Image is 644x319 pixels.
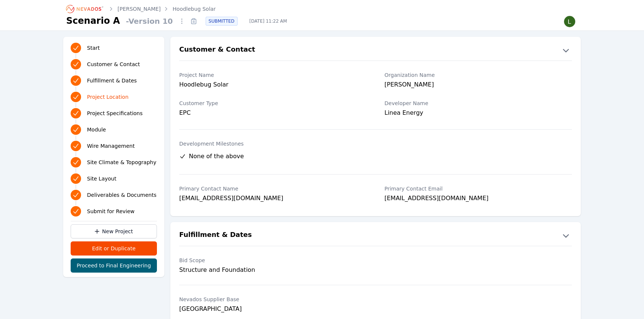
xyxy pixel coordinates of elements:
[384,100,572,107] label: Developer Name
[173,5,216,13] a: Hoodlebug Solar
[179,140,572,147] label: Development Milestones
[71,258,157,273] button: Proceed to Final Engineering
[179,80,367,91] div: Hoodlebug Solar
[87,175,116,182] span: Site Layout
[179,185,367,192] label: Primary Contact Name
[179,100,367,107] label: Customer Type
[179,305,367,313] div: [GEOGRAPHIC_DATA]
[189,152,244,161] span: None of the above
[123,16,176,26] span: - Version 10
[179,71,367,79] label: Project Name
[87,159,156,166] span: Site Climate & Topography
[71,224,157,238] a: New Project
[244,18,293,24] span: [DATE] 11:22 AM
[87,191,157,199] span: Deliverables & Documents
[179,44,255,56] h2: Customer & Contact
[87,77,137,84] span: Fulfillment & Dates
[87,61,140,68] span: Customer & Contact
[179,230,252,241] h2: Fulfillment & Dates
[384,185,572,192] label: Primary Contact Email
[206,17,238,26] div: SUBMITTED
[564,16,576,27] img: Lamar Washington
[384,80,572,91] div: [PERSON_NAME]
[87,208,135,215] span: Submit for Review
[384,194,572,204] div: [EMAIL_ADDRESS][DOMAIN_NAME]
[71,41,157,218] nav: Progress
[66,3,216,15] nav: Breadcrumb
[87,126,106,133] span: Module
[384,71,572,79] label: Organization Name
[179,257,367,264] label: Bid Scope
[71,241,157,255] button: Edit or Duplicate
[170,230,581,241] button: Fulfillment & Dates
[66,15,120,27] h1: Scenario A
[117,5,161,13] a: [PERSON_NAME]
[384,108,572,119] div: Linea Energy
[87,93,129,101] span: Project Location
[179,266,367,274] div: Structure and Foundation
[170,44,581,56] button: Customer & Contact
[179,108,367,117] div: EPC
[87,142,135,150] span: Wire Management
[179,194,367,204] div: [EMAIL_ADDRESS][DOMAIN_NAME]
[87,110,143,117] span: Project Specifications
[87,44,100,52] span: Start
[179,296,367,303] label: Nevados Supplier Base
